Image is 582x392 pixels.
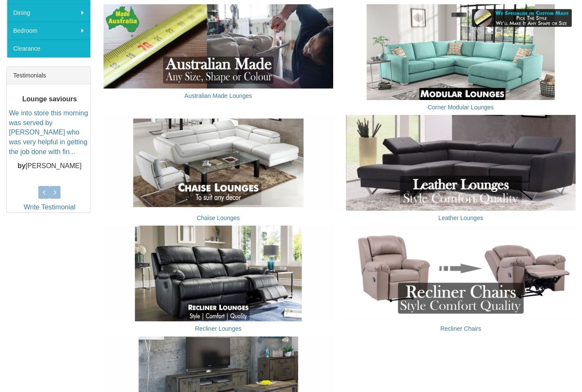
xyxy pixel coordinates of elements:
a: Recliner Lounges [195,325,242,332]
div: Testimonials [7,67,90,84]
img: Recliner Lounges [104,226,333,321]
img: Corner Modular Lounges [346,4,576,100]
a: Write Testimonial [24,203,75,211]
a: Clearance [7,40,90,57]
img: Recliner Chairs [346,226,576,321]
a: Dining [7,4,90,22]
a: Corner Modular Lounges [428,104,494,111]
a: Bedroom [7,22,90,40]
a: Australian Made Lounges [184,92,252,99]
b: Lounge saviours [22,95,77,103]
a: Chaise Lounges [197,215,240,221]
a: We into store this morning was served by [PERSON_NAME] who was very helpful in getting the job do... [9,109,88,155]
img: Leather Lounges [346,115,576,211]
img: Australian Made Lounges [104,4,333,89]
a: Recliner Chairs [441,325,481,332]
img: Chaise Lounges [104,115,333,211]
p: [PERSON_NAME] [9,161,90,171]
a: Leather Lounges [438,215,483,221]
b: by [17,162,26,169]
